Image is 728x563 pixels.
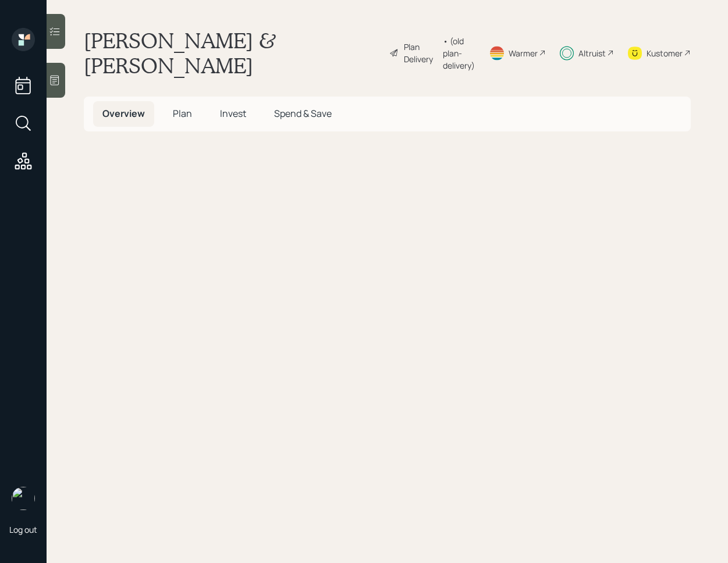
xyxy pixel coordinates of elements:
span: Spend & Save [274,107,332,120]
span: Invest [220,107,246,120]
span: Plan [173,107,192,120]
div: • (old plan-delivery) [443,35,475,72]
div: Kustomer [647,47,683,59]
div: Log out [9,524,37,535]
div: Plan Delivery [404,41,437,65]
div: Warmer [509,47,538,59]
h1: [PERSON_NAME] & [PERSON_NAME] [84,28,380,78]
img: retirable_logo.png [12,487,35,510]
div: Altruist [578,47,606,59]
span: Overview [102,107,145,120]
